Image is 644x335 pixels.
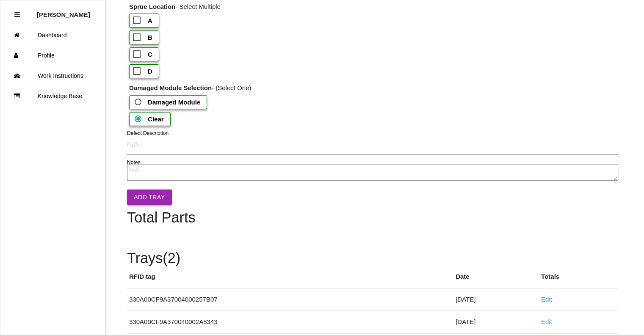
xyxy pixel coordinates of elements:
p: Dawn Gardner [37,5,90,18]
td: [DATE] [453,288,539,311]
b: C [148,51,152,58]
th: RFID tag [127,272,453,288]
button: Add Tray [127,189,172,205]
b: A [148,17,152,24]
b: B [148,34,152,41]
b: D [148,68,152,75]
td: [DATE] [453,311,539,334]
p: - Select Multiple [127,2,618,12]
h4: Total Parts [127,210,618,226]
a: Edit [541,296,552,303]
a: Work Instructions [0,66,105,86]
label: Notes [127,159,140,166]
a: Edit [541,318,552,325]
p: - (Select One) [127,83,618,93]
td: 330A00CF9A370040002A8343 [127,311,453,334]
b: Clear [148,115,164,123]
b: Sprue Location [129,3,175,10]
a: Dashboard [0,25,105,45]
th: Date [453,272,539,288]
b: Damaged Module Selection [129,84,212,91]
div: Close [14,5,20,25]
td: 330A00CF9A37004000257B07 [127,288,453,311]
input: N/A [127,135,618,155]
th: Totals [539,272,618,288]
label: Defect Description [127,129,169,137]
h4: Trays ( 2 ) [127,250,618,266]
a: Profile [0,45,105,66]
b: Damaged Module [148,99,200,106]
a: Knowledge Base [0,86,105,106]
